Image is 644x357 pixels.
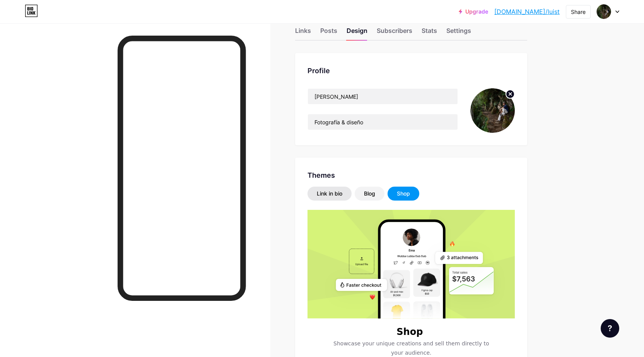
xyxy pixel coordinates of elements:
div: Posts [320,26,337,40]
div: Shop [397,190,410,197]
div: Link in bio [317,190,342,197]
div: Subscribers [377,26,412,40]
div: Settings [446,26,471,40]
a: [DOMAIN_NAME]/luist [494,7,560,16]
div: Profile [307,65,515,76]
div: Stats [422,26,437,40]
a: Upgrade [459,9,488,15]
div: Links [295,26,311,40]
div: Design [347,26,367,40]
div: Blog [364,190,375,197]
input: Name [308,89,458,104]
img: Luis Torres [470,88,515,133]
div: Share [571,8,586,16]
img: Luis Torres [596,4,611,19]
input: Bio [308,114,458,130]
div: Themes [307,170,515,180]
h6: Shop [396,328,423,336]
